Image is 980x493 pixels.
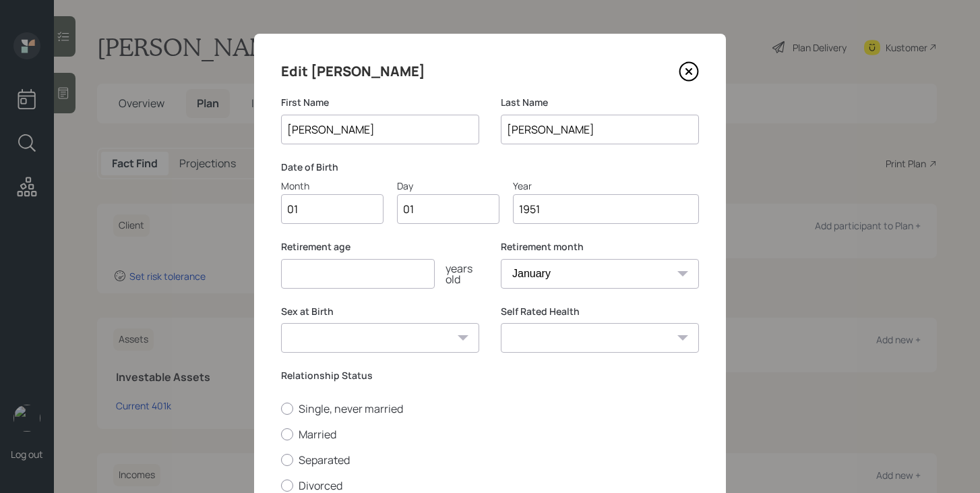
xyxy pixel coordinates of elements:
[513,194,699,224] input: Year
[281,240,479,254] label: Retirement age
[281,427,699,442] label: Married
[397,179,499,193] div: Day
[501,96,699,109] label: Last Name
[435,263,479,285] div: years old
[501,240,699,254] label: Retirement month
[281,401,699,416] label: Single, never married
[281,96,479,109] label: First Name
[281,305,479,318] label: Sex at Birth
[281,194,384,224] input: Month
[281,478,699,493] label: Divorced
[281,179,384,193] div: Month
[513,179,699,193] div: Year
[397,194,499,224] input: Day
[281,61,425,82] h4: Edit [PERSON_NAME]
[281,369,699,382] label: Relationship Status
[281,453,699,467] label: Separated
[501,305,699,318] label: Self Rated Health
[281,161,699,174] label: Date of Birth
